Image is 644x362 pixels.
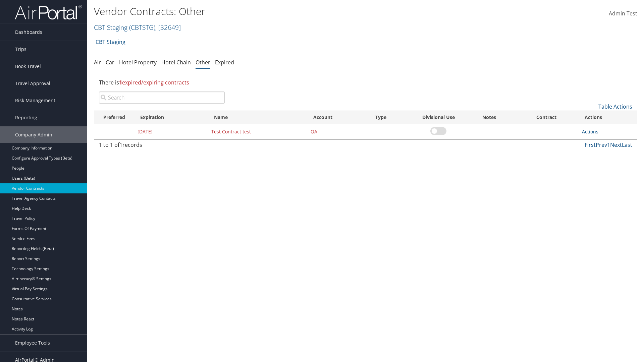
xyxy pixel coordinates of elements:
span: ( CBTSTG ) [129,23,155,32]
img: airportal-logo.png [15,4,82,20]
td: QA [307,124,369,139]
a: Air [94,59,101,66]
input: Search [99,92,225,104]
a: Hotel Chain [161,59,191,66]
a: CBT Staging [94,23,181,32]
th: Type: activate to sort column ascending [369,111,412,124]
span: , [ 32649 ] [155,23,181,32]
h1: Vendor Contracts: Other [94,4,456,18]
span: Admin Test [609,10,637,17]
th: Name: activate to sort column ascending [208,111,307,124]
th: Divisional Use: activate to sort column ascending [412,111,465,124]
a: CBT Staging [96,35,125,49]
a: Other [196,59,210,66]
a: Prev [596,141,607,148]
th: Notes: activate to sort column ascending [465,111,514,124]
td: Test Contract test [208,124,307,139]
td: [DATE] [134,124,208,139]
span: Risk Management [15,92,55,109]
div: There is [94,73,637,92]
a: Admin Test [609,3,637,24]
span: Reporting [15,109,37,126]
span: Company Admin [15,126,52,143]
th: Actions [579,111,637,124]
th: Preferred: activate to sort column ascending [94,111,134,124]
span: Dashboards [15,24,42,41]
th: Contract: activate to sort column ascending [514,111,579,124]
a: Expired [215,59,234,66]
a: Actions [582,128,598,135]
span: Travel Approval [15,75,50,92]
a: Car [106,59,114,66]
a: Table Actions [598,103,632,110]
span: expired/expiring contracts [119,79,189,86]
a: Last [622,141,632,148]
span: 1 [119,141,122,148]
strong: 1 [119,79,122,86]
a: First [585,141,596,148]
span: Employee Tools [15,335,50,351]
a: Next [610,141,622,148]
div: 1 to 1 of records [99,141,225,152]
a: 1 [607,141,610,148]
th: Account: activate to sort column ascending [307,111,369,124]
span: Trips [15,41,26,58]
a: Hotel Property [119,59,157,66]
th: Expiration: activate to sort column descending [134,111,208,124]
span: Book Travel [15,58,41,75]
